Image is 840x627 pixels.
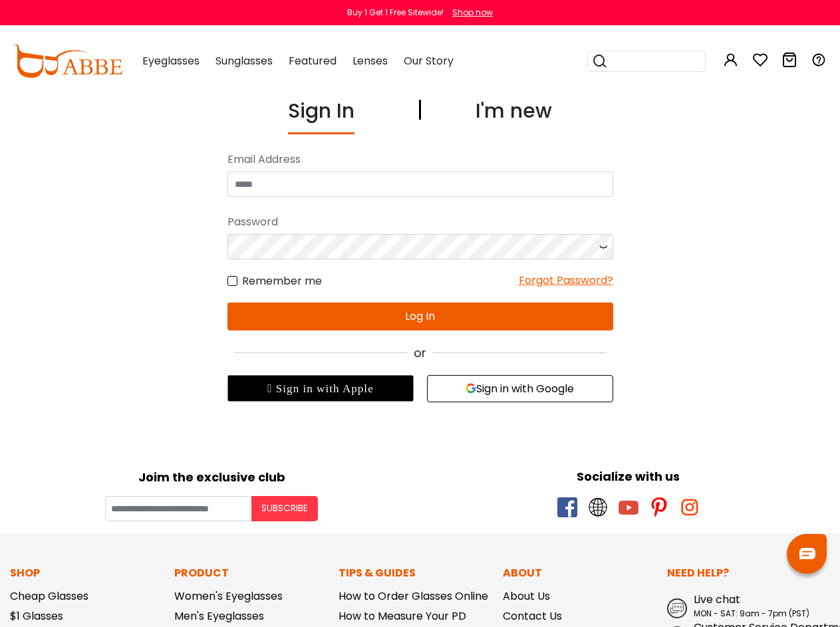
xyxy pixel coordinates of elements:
[10,465,414,486] div: Joim the exclusive club
[667,565,830,581] p: Need Help?
[227,303,613,330] button: Log In
[215,53,273,68] span: Sunglasses
[694,608,809,619] span: MON - SAT: 9am - 7pm (PST)
[503,588,550,604] a: About Us
[352,53,388,68] span: Lenses
[227,273,322,289] label: Remember me
[557,497,577,517] span: facebook
[427,467,831,485] div: Socialize with us
[427,375,613,402] button: Sign in with Google
[288,96,354,134] div: Sign In
[227,375,414,402] div: Sign in with Apple
[10,588,88,604] a: Cheap Glasses
[347,7,444,19] div: Buy 1 Get 1 Free Sitewide!
[588,497,608,517] span: twitter
[339,588,488,604] a: How to Order Glasses Online
[227,148,613,172] div: Email Address
[452,7,493,19] div: Shop now
[503,608,562,624] a: Contact Us
[619,497,638,517] span: youtube
[649,497,669,517] span: pinterest
[799,548,815,559] img: chat
[174,565,325,581] p: Product
[339,565,490,581] p: Tips & Guides
[227,210,613,234] div: Password
[289,53,337,68] span: Featured
[476,96,552,134] div: I'm new
[10,565,161,581] p: Shop
[13,45,122,78] img: abbeglasses.com
[667,592,830,620] a: Live chat MON - SAT: 9am - 7pm (PST)
[519,273,613,289] div: Forgot Password?
[503,565,654,581] p: About
[105,496,251,521] input: Your email
[10,608,63,624] a: $1 Glasses
[174,588,283,604] a: Women's Eyeglasses
[446,7,493,18] a: Shop now
[227,344,613,362] div: or
[694,592,740,607] span: Live chat
[251,496,318,521] button: Subscribe
[404,53,454,68] span: Our Story
[142,53,200,68] span: Eyeglasses
[339,608,466,624] a: How to Measure Your PD
[680,497,700,517] span: instagram
[174,608,264,624] a: Men's Eyeglasses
